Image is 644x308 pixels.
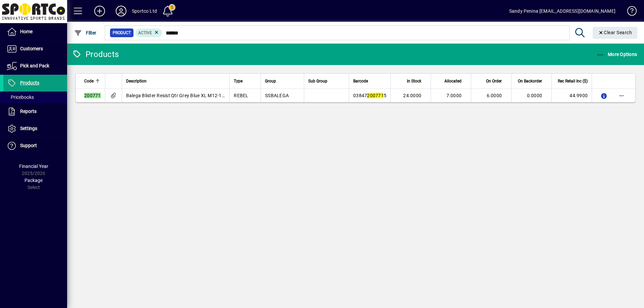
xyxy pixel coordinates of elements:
span: Clear Search [598,30,632,35]
a: Settings [3,120,67,137]
span: Package [24,178,43,183]
div: Products [72,49,119,60]
span: Code [84,77,94,85]
span: Balega Blister Resist Qtr Grey Blue XL M12-14 W13.5-15.5 r [126,93,254,98]
span: In Stock [407,77,421,85]
span: Active [138,30,152,35]
button: More Options [595,48,639,60]
div: On Backorder [516,77,548,85]
button: More options [616,90,627,101]
span: Settings [20,126,37,131]
div: On Order [475,77,508,85]
td: 44.9900 [551,89,592,102]
em: 200771 [84,93,101,98]
span: 24.0000 [403,93,421,98]
button: Add [89,5,110,17]
span: Support [20,143,37,148]
div: Sandy Penina [EMAIL_ADDRESS][DOMAIN_NAME] [509,6,615,16]
span: On Order [486,77,502,85]
span: Rec Retail Inc ($) [558,77,588,85]
a: Home [3,23,67,40]
div: Barcode [353,77,386,85]
button: Clear [593,27,638,39]
span: Reports [20,109,37,114]
em: 200771 [367,93,384,98]
span: Pricebooks [7,95,34,100]
span: 7.0000 [446,93,462,98]
div: Sportco Ltd [132,6,157,16]
span: On Backorder [518,77,542,85]
mat-chip: Activation Status: Active [136,28,162,37]
span: 0.0000 [527,93,542,98]
a: Knowledge Base [622,1,636,23]
span: Barcode [353,77,368,85]
span: 6.0000 [487,93,502,98]
button: Profile [110,5,132,17]
span: Description [126,77,147,85]
div: Group [265,77,300,85]
span: Allocated [444,77,462,85]
span: Group [265,77,276,85]
div: Code [84,77,101,85]
a: Pick and Pack [3,58,67,74]
a: Support [3,137,67,154]
div: Description [126,77,226,85]
a: Customers [3,41,67,57]
span: Customers [20,46,43,51]
span: Home [20,29,33,34]
span: Type [234,77,243,85]
span: 03847 5 [353,93,386,98]
div: Allocated [435,77,468,85]
span: More Options [596,52,637,57]
div: In Stock [395,77,427,85]
button: Filter [72,27,98,39]
span: SSBALEGA [265,93,289,98]
a: Reports [3,103,67,120]
span: Sub Group [308,77,327,85]
a: Pricebooks [3,91,67,103]
span: Filter [74,30,97,36]
span: Financial Year [19,164,48,169]
div: Type [234,77,257,85]
span: Pick and Pack [20,63,49,68]
div: Sub Group [308,77,345,85]
span: Product [113,29,131,36]
span: REBEL [234,93,248,98]
span: Products [20,80,39,85]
